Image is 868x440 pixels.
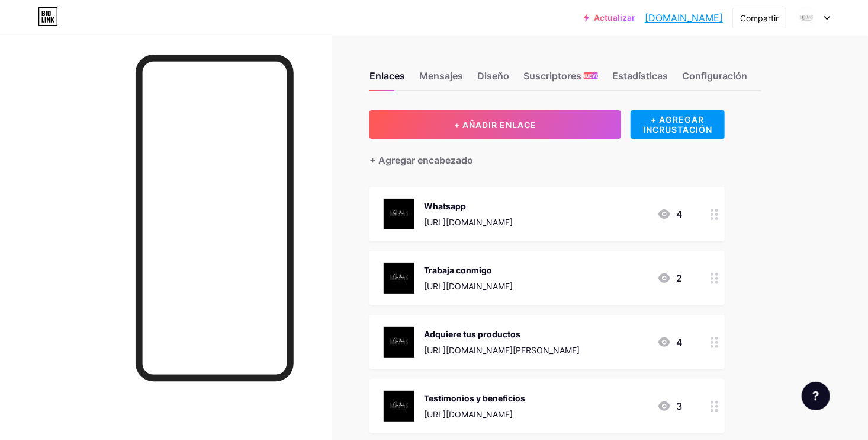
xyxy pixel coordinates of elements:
[477,69,509,90] div: Diseño
[676,271,682,285] font: 2
[676,207,682,221] font: 4
[424,328,580,340] div: Adquiere tus productos
[384,199,414,229] img: Whatsapp
[369,69,405,90] div: Enlaces
[454,120,536,130] span: + AÑADIR ENLACE
[594,13,635,23] font: Actualizar
[523,69,581,83] font: Suscriptores
[424,264,513,276] div: Trabaja conmigo
[424,280,513,292] div: [URL][DOMAIN_NAME]
[384,391,414,422] img: Testimonios y beneficios
[424,216,513,228] div: [URL][DOMAIN_NAME]
[384,263,414,294] img: Trabaja conmigo
[740,12,779,24] div: Compartir
[369,110,621,139] button: + AÑADIR ENLACE
[384,327,414,358] img: Adquiere tus productos
[424,408,525,420] div: [URL][DOMAIN_NAME]
[424,344,580,356] div: [URL][DOMAIN_NAME][PERSON_NAME]
[795,7,818,29] img: smbusiness
[419,69,463,90] div: Mensajes
[631,110,725,139] div: + AGREGAR INCRUSTACIÓN
[424,392,525,404] div: Testimonios y beneficios
[369,153,473,167] div: + Agregar encabezado
[682,69,747,90] div: Configuración
[676,335,682,349] font: 4
[612,69,668,90] div: Estadísticas
[676,399,682,413] font: 3
[424,200,513,212] div: Whatsapp
[645,11,723,25] a: [DOMAIN_NAME]
[583,72,600,79] span: NUEVO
